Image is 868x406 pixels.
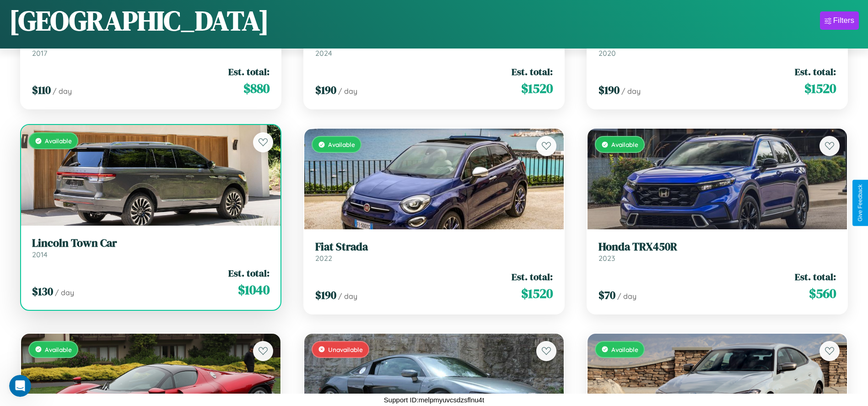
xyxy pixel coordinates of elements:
span: Available [45,346,72,353]
span: 2022 [315,254,332,263]
span: $ 880 [243,79,270,97]
a: Honda TRX450R2023 [598,240,836,263]
p: Support ID: melpmyuvcsdzsflnu4t [384,394,484,406]
span: Available [328,141,355,148]
a: Fiat Strada2022 [315,240,553,263]
span: Est. total: [795,270,836,283]
span: / day [55,288,74,297]
span: $ 190 [315,82,336,97]
h1: [GEOGRAPHIC_DATA] [9,2,269,39]
a: Lincoln Town Car2014 [32,237,270,259]
span: 2020 [598,49,616,58]
span: 2014 [32,250,48,259]
span: Available [611,346,638,353]
div: Filters [833,16,854,25]
span: 2017 [32,49,47,58]
h3: Lincoln Town Car [32,237,270,250]
span: $ 110 [32,82,51,97]
span: Est. total: [795,65,836,78]
button: Filters [820,11,859,30]
span: $ 190 [315,287,336,303]
span: Est. total: [228,65,270,78]
span: 2023 [598,254,615,263]
span: Unavailable [328,346,363,353]
span: $ 1520 [521,79,553,97]
h3: Fiat Strada [315,240,553,254]
iframe: Intercom live chat [9,375,31,397]
span: / day [617,292,636,301]
span: $ 130 [32,284,53,299]
span: / day [338,87,357,96]
span: $ 1520 [521,284,553,303]
span: / day [338,292,357,301]
span: / day [53,87,72,96]
span: Available [611,141,638,148]
div: Give Feedback [857,184,863,222]
span: Est. total: [512,65,553,78]
span: $ 560 [809,284,836,303]
span: $ 190 [598,82,620,97]
span: Est. total: [228,266,270,280]
span: / day [621,87,641,96]
span: Available [45,137,72,145]
span: $ 1520 [804,79,836,97]
span: $ 70 [598,287,615,303]
h3: Honda TRX450R [598,240,836,254]
span: $ 1040 [238,281,270,299]
span: 2024 [315,49,332,58]
span: Est. total: [512,270,553,283]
